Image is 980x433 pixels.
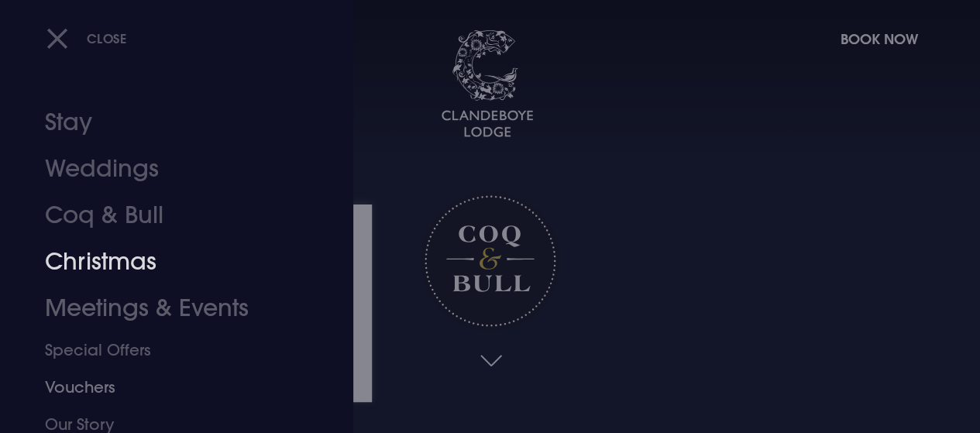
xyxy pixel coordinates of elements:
a: Vouchers [45,369,287,406]
a: Christmas [45,239,287,285]
a: Coq & Bull [45,192,287,239]
span: Close [87,30,127,46]
a: Special Offers [45,332,287,369]
a: Meetings & Events [45,285,287,332]
a: Stay [45,99,287,146]
a: Weddings [45,146,287,192]
button: Close [46,22,127,54]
